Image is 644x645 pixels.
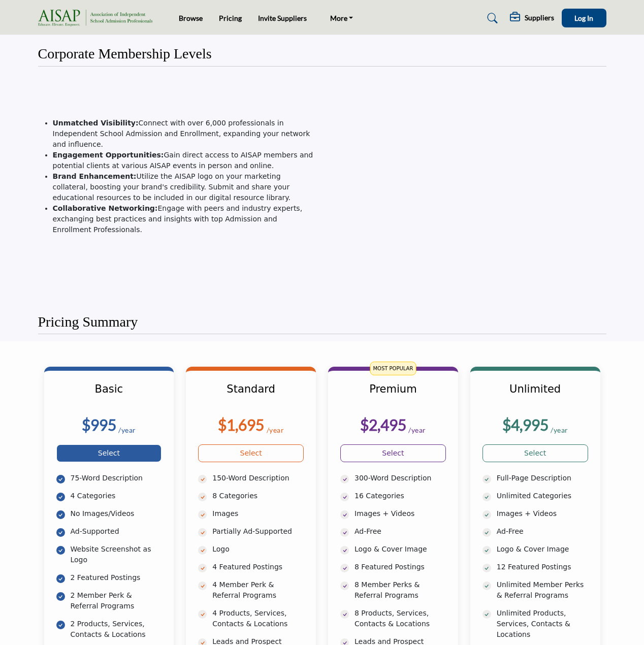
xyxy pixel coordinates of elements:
[56,383,162,408] h3: Basic
[38,10,157,26] img: Site Logo
[212,473,304,483] p: 150-Word Description
[71,590,162,611] p: 2 Member Perk & Referral Programs
[562,9,606,27] button: Log In
[355,508,446,519] p: Images + Videos
[355,579,446,601] p: 8 Member Perks & Referral Programs
[53,151,164,159] strong: Engagement Opportunities:
[355,544,446,555] p: Logo & Cover Image
[71,491,162,501] p: 4 Categories
[71,473,162,483] p: 75-Word Description
[53,118,316,150] li: Connect with over 6,000 professionals in Independent School Admission and Enrollment, expanding y...
[56,444,162,462] a: Select
[355,562,446,572] p: 8 Featured Postings
[551,426,568,434] sub: /year
[38,45,212,62] h2: Corporate Membership Levels
[53,172,137,180] strong: Brand Enhancement:
[212,579,304,601] p: 4 Member Perk & Referral Programs
[355,491,446,501] p: 16 Categories
[482,383,588,408] h3: Unlimited
[360,415,406,434] b: $2,495
[497,473,588,483] p: Full-Page Description
[53,150,316,171] li: Gain direct access to AISAP members and potential clients at various AISAP events in person and o...
[497,608,588,640] p: Unlimited Products, Services, Contacts & Locations
[212,608,304,629] p: 4 Products, Services, Contacts & Locations
[179,14,203,22] a: Browse
[212,562,304,572] p: 4 Featured Postings
[198,383,304,408] h3: Standard
[212,491,304,501] p: 8 Categories
[482,444,588,462] a: Select
[71,572,162,583] p: 2 Featured Postings
[71,526,162,537] p: Ad-Supported
[408,426,426,434] sub: /year
[267,426,284,434] sub: /year
[340,444,446,462] a: Select
[497,526,588,537] p: Ad-Free
[218,415,264,434] b: $1,695
[82,415,116,434] b: $995
[53,171,316,203] li: Utilize the AISAP logo on your marketing collateral, boosting your brand's credibility. Submit an...
[53,204,158,212] strong: Collaborative Networking:
[212,508,304,519] p: Images
[258,14,307,22] a: Invite Suppliers
[510,12,554,24] div: Suppliers
[118,426,136,434] sub: /year
[497,508,588,519] p: Images + Videos
[497,544,588,555] p: Logo & Cover Image
[53,119,139,127] strong: Unmatched Visibility:
[198,444,304,462] a: Select
[38,313,138,331] h2: Pricing Summary
[212,526,304,537] p: Partially Ad-Supported
[370,362,416,375] span: MOST POPULAR
[574,14,593,22] span: Log In
[525,13,554,22] h5: Suppliers
[53,203,316,235] li: Engage with peers and industry experts, exchanging best practices and insights with top Admission...
[477,10,504,26] a: Search
[497,562,588,572] p: 12 Featured Postings
[355,526,446,537] p: Ad-Free
[323,11,361,25] a: More
[219,14,242,22] a: Pricing
[340,383,446,408] h3: Premium
[71,508,162,519] p: No Images/Videos
[497,579,588,601] p: Unlimited Member Perks & Referral Programs
[355,473,446,483] p: 300-Word Description
[71,544,162,565] p: Website Screenshot as Logo
[71,619,162,640] p: 2 Products, Services, Contacts & Locations
[502,415,549,434] b: $4,995
[497,491,588,501] p: Unlimited Categories
[355,608,446,629] p: 8 Products, Services, Contacts & Locations
[212,544,304,555] p: Logo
